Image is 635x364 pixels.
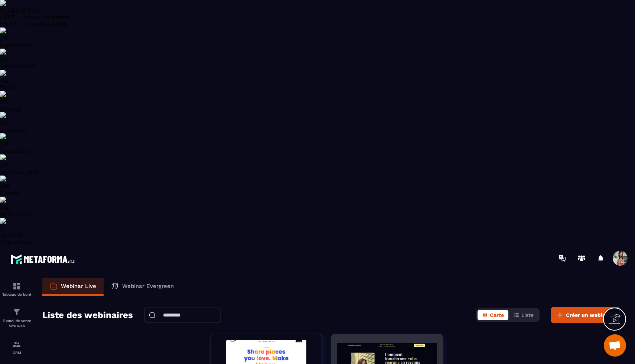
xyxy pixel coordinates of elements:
[2,318,32,329] p: Tunnel de vente Site web
[122,283,174,289] p: Webinar Evergreen
[61,283,96,289] p: Webinar Live
[604,334,626,357] div: Ouvrir le chat
[2,276,32,302] a: formationformationTableau de bord
[10,252,77,266] img: logo
[2,302,32,334] a: formationformationTunnel de vente Site web
[2,292,32,296] p: Tableau de bord
[521,312,534,318] span: Liste
[42,308,133,322] h2: Liste des webinaires
[2,334,32,360] a: formationformationCRM
[12,340,21,349] img: formation
[2,351,32,355] p: CRM
[490,312,504,318] span: Carte
[509,310,538,320] button: Liste
[12,308,21,317] img: formation
[42,278,104,296] a: Webinar Live
[566,311,615,319] span: Créer un webinaire
[478,310,508,320] button: Carte
[551,307,620,323] button: Créer un webinaire
[12,282,21,291] img: formation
